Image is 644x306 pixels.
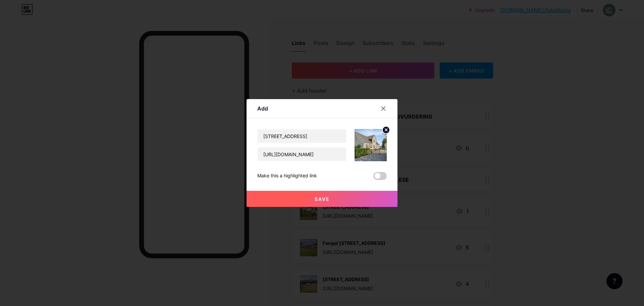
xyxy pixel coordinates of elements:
input: Title [258,129,346,143]
img: link_thumbnail [355,129,387,161]
button: Save [247,191,397,207]
input: URL [258,147,346,161]
span: Save [315,196,330,202]
div: Add [257,104,268,113]
div: Make this a highlighted link [257,172,317,180]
